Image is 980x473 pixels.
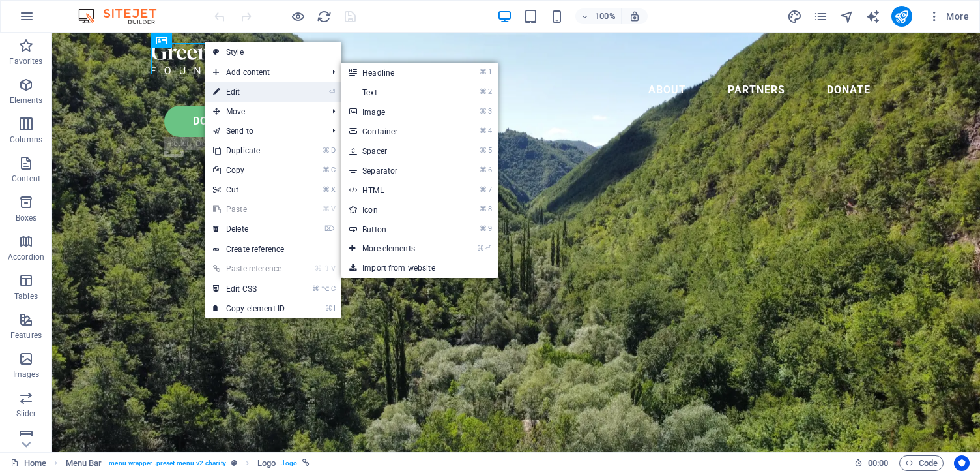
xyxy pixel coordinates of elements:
i: ⌘ [480,224,487,233]
i: 8 [488,205,491,213]
i: 9 [488,224,491,233]
button: Code [899,455,944,471]
i: ⌦ [324,224,335,233]
a: Create reference [205,239,341,259]
a: ⌘3Image [341,102,449,121]
i: ⌘ [315,264,322,273]
i: 4 [488,127,491,135]
i: ⌘ [480,205,487,213]
p: Favorites [9,56,42,67]
i: ⌘ [323,205,330,213]
i: ⌘ [480,185,487,194]
a: ⌘⇧VPaste reference [205,259,293,279]
img: Editor Logo [75,8,173,24]
i: ⌘ [480,68,487,76]
p: Accordion [8,252,44,262]
a: ⏎Edit [205,82,293,102]
button: 100% [575,8,622,24]
i: ⌘ [477,244,484,252]
i: C [331,166,335,174]
span: More [928,10,969,23]
i: V [331,205,335,213]
p: Features [10,330,42,341]
span: Click to select. Double-click to edit [66,455,102,471]
i: ⌘ [323,146,330,155]
i: X [331,185,335,194]
h6: Session time [854,455,889,471]
i: ⌘ [480,127,487,135]
i: AI Writer [865,9,880,24]
button: More [923,6,974,27]
i: ⌘ [325,304,332,313]
i: ⌘ [323,185,330,194]
i: ⌘ [480,107,487,115]
a: ⌘VPaste [205,200,293,219]
i: On resize automatically adjust zoom level to fit chosen device. [629,10,641,22]
i: ⏎ [485,244,491,252]
a: Style [205,42,341,62]
i: ⏎ [329,87,335,96]
i: This element is a customizable preset [231,459,237,466]
a: ⌘5Spacer [341,141,449,160]
a: Send to [205,121,322,141]
i: 7 [488,185,491,194]
i: This element is linked [302,459,310,466]
i: 3 [488,107,491,115]
a: Import from website [341,258,498,278]
span: Click to select. Double-click to edit [257,455,276,471]
a: ⌦Delete [205,219,293,239]
i: I [334,304,335,313]
p: Elements [10,95,43,106]
a: ⌘DDuplicate [205,141,293,160]
i: D [331,146,335,155]
i: Publish [894,9,909,24]
a: ⌘8Icon [341,200,449,219]
p: Images [13,369,40,380]
a: ⌘9Button [341,219,449,239]
p: Slider [16,408,36,419]
a: ⌘⌥CEdit CSS [205,279,293,299]
a: ⌘1Headline [341,63,449,82]
i: ⌘ [312,284,319,293]
nav: breadcrumb [66,455,310,471]
i: C [331,284,335,293]
span: . menu-wrapper .preset-menu-v2-charity [107,455,225,471]
button: text_generator [865,8,881,24]
span: : [877,458,879,468]
button: navigator [839,8,855,24]
p: Tables [14,291,38,301]
a: ⌘⏎More elements ... [341,239,449,258]
a: ⌘4Container [341,121,449,141]
i: ⌘ [480,87,487,96]
p: Columns [10,134,42,145]
button: reload [316,8,332,24]
i: 5 [488,146,491,155]
i: ⌘ [323,166,330,174]
a: ⌘CCopy [205,160,293,180]
i: 6 [488,166,491,174]
span: 00 00 [868,455,888,471]
span: Add content [205,63,322,82]
a: ⌘6Separator [341,160,449,180]
span: Code [905,455,938,471]
button: design [787,8,803,24]
a: ⌘XCut [205,180,293,200]
button: pages [813,8,829,24]
a: Click to cancel selection. Double-click to open Pages [10,455,46,471]
i: 1 [488,68,491,76]
button: Usercentrics [954,455,970,471]
button: publish [891,6,912,27]
i: ⌥ [321,284,330,293]
i: Reload page [317,9,332,24]
a: ⌘ICopy element ID [205,299,293,318]
i: ⇧ [324,264,330,273]
a: ⌘2Text [341,82,449,102]
i: ⌘ [480,166,487,174]
i: ⌘ [480,146,487,155]
i: 2 [488,87,491,96]
span: Move [205,102,322,121]
h6: 100% [595,8,616,24]
i: V [331,264,335,273]
span: . logo [281,455,296,471]
p: Content [12,174,40,184]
